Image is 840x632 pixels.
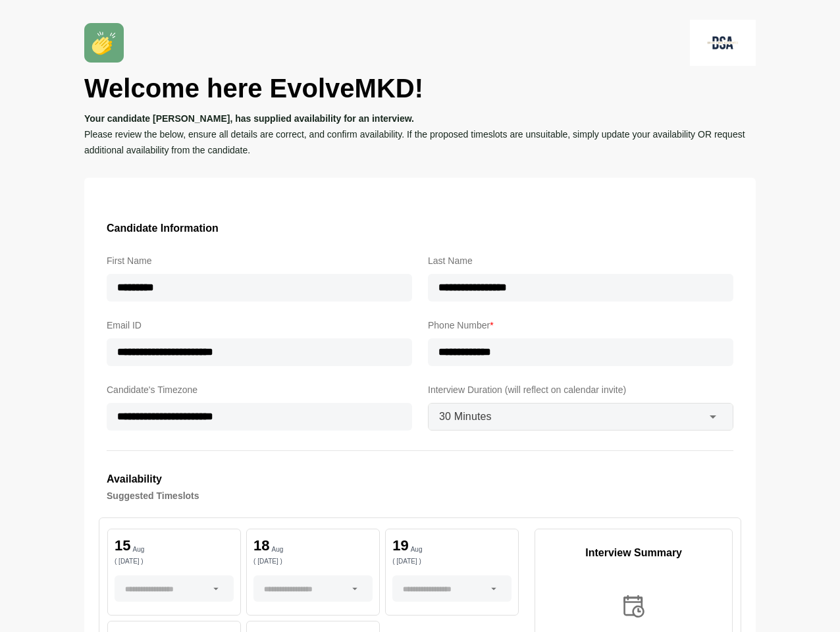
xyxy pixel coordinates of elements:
img: logo [690,20,756,66]
p: 19 [392,539,408,553]
p: Aug [272,546,284,553]
p: ( [DATE] ) [115,558,234,565]
h3: Candidate Information [107,220,733,237]
h1: Welcome here EvolveMKD! [84,71,756,105]
label: First Name [107,253,412,269]
p: ( [DATE] ) [392,558,512,565]
p: Please review the below, ensure all details are correct, and confirm availability. If the propose... [84,126,756,158]
p: 15 [115,539,130,553]
p: ( [DATE] ) [253,558,373,565]
label: Candidate's Timezone [107,382,412,398]
label: Last Name [428,253,733,269]
p: Aug [132,546,144,553]
p: Your candidate [PERSON_NAME], has supplied availability for an interview. [84,111,756,126]
label: Interview Duration (will reflect on calendar invite) [428,382,733,398]
p: Aug [411,546,423,553]
span: 30 Minutes [439,408,492,425]
label: Email ID [107,317,412,333]
label: Phone Number [428,317,733,333]
p: 18 [253,539,269,553]
h3: Availability [107,471,733,488]
h4: Suggested Timeslots [107,488,733,504]
p: Interview Summary [535,545,732,561]
img: calender [620,592,648,620]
